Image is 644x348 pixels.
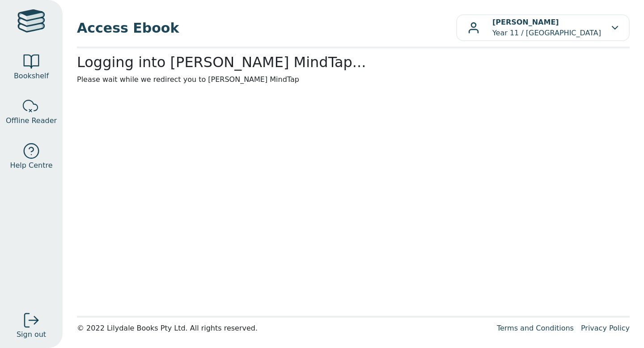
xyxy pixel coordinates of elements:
a: Terms and Conditions [497,324,574,332]
p: Please wait while we redirect you to [PERSON_NAME] MindTap [77,74,630,85]
h2: Logging into [PERSON_NAME] MindTap... [77,54,630,71]
div: © 2022 Lilydale Books Pty Ltd. All rights reserved. [77,323,490,334]
a: Privacy Policy [581,324,630,332]
span: Help Centre [10,160,52,171]
b: [PERSON_NAME] [492,18,559,26]
span: Offline Reader [6,115,57,126]
span: Bookshelf [14,71,49,81]
span: Sign out [17,329,46,340]
button: [PERSON_NAME]Year 11 / [GEOGRAPHIC_DATA] [456,14,630,41]
p: Year 11 / [GEOGRAPHIC_DATA] [492,17,601,38]
span: Access Ebook [77,18,456,38]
